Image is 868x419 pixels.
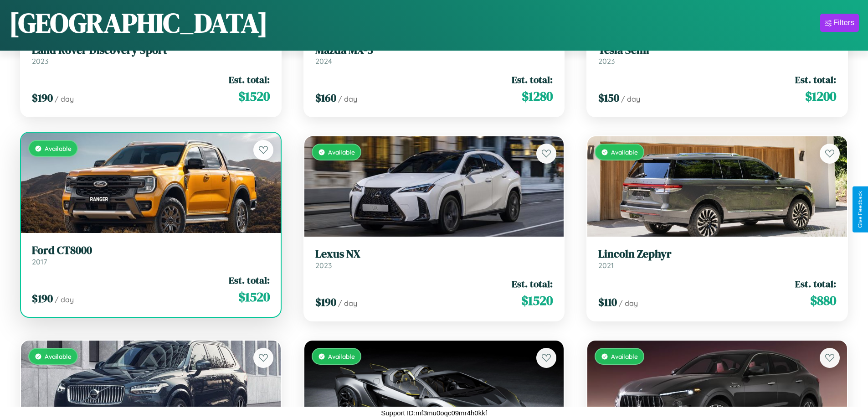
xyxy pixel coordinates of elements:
span: Est. total: [229,73,270,86]
span: Available [611,352,638,360]
span: $ 190 [32,90,53,105]
a: Lexus NX2023 [315,248,553,270]
span: Est. total: [512,277,553,290]
span: Available [611,148,638,156]
span: $ 150 [598,90,619,105]
span: Est. total: [795,277,836,290]
h3: Lincoln Zephyr [598,248,836,261]
span: / day [621,94,640,103]
span: Est. total: [512,73,553,86]
div: Filters [833,18,854,27]
a: Mazda MX-32024 [315,44,553,66]
span: Est. total: [229,274,270,287]
span: $ 110 [598,295,617,310]
span: 2021 [598,261,614,270]
a: Ford CT80002017 [32,244,270,266]
a: Lincoln Zephyr2021 [598,248,836,270]
span: Available [328,148,355,156]
span: Available [45,352,72,360]
span: $ 160 [315,90,336,105]
h3: Lexus NX [315,248,553,261]
span: 2023 [315,261,332,270]
span: $ 190 [32,291,53,306]
span: $ 190 [315,295,336,310]
span: 2017 [32,257,47,266]
h3: Land Rover Discovery Sport [32,44,270,57]
a: Tesla Semi2023 [598,44,836,66]
span: / day [55,295,74,304]
span: $ 880 [810,291,836,310]
span: / day [338,94,357,103]
a: Land Rover Discovery Sport2023 [32,44,270,66]
span: $ 1520 [238,87,270,105]
span: Available [328,352,355,360]
div: Give Feedback [857,191,863,228]
span: / day [55,94,74,103]
span: $ 1520 [238,288,270,306]
span: $ 1200 [805,87,836,105]
span: $ 1520 [521,291,553,310]
p: Support ID: mf3mu0oqc09mr4h0kkf [381,407,487,419]
span: / day [338,299,357,308]
span: / day [619,299,638,308]
span: 2023 [32,57,48,66]
button: Filters [820,14,859,32]
h3: Ford CT8000 [32,244,270,257]
h1: [GEOGRAPHIC_DATA] [9,4,268,41]
span: Est. total: [795,73,836,86]
span: 2023 [598,57,615,66]
span: Available [45,145,72,152]
span: $ 1280 [522,87,553,105]
span: 2024 [315,57,332,66]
